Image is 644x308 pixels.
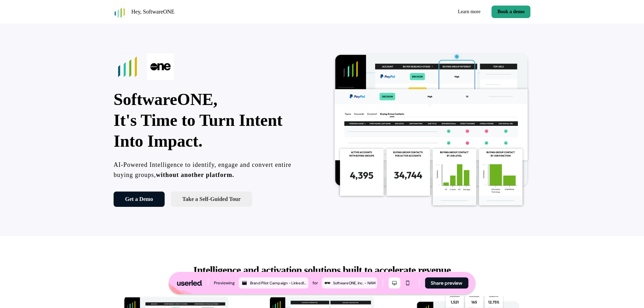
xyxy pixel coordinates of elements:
div: Previewing [214,279,235,286]
button: Share preview [425,277,468,289]
p: SoftwareONE, It's Time to Turn Intent Into Impact. [114,89,312,152]
a: Take a Self-Guided Tour [171,192,252,207]
p: Intelligence and activation solutions built to accelerate revenue [148,264,496,276]
div: Brand Pilot Campaign - LinkedIn - Landing Page [250,280,307,286]
p: AI-Powered Intelligence to identify, engage and convert entire buying groups, [114,160,312,180]
a: Get a Demo [114,192,165,207]
div: for [313,279,318,286]
a: Learn more [452,6,486,18]
strong: without another platform. [156,171,234,178]
button: Book a demo [492,6,530,18]
p: Hey, SoftwareONE [131,8,174,16]
div: SoftwareONE, Inc. - NAM [333,280,376,286]
button: Desktop mode [388,277,400,289]
button: Mobile mode [402,277,413,289]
